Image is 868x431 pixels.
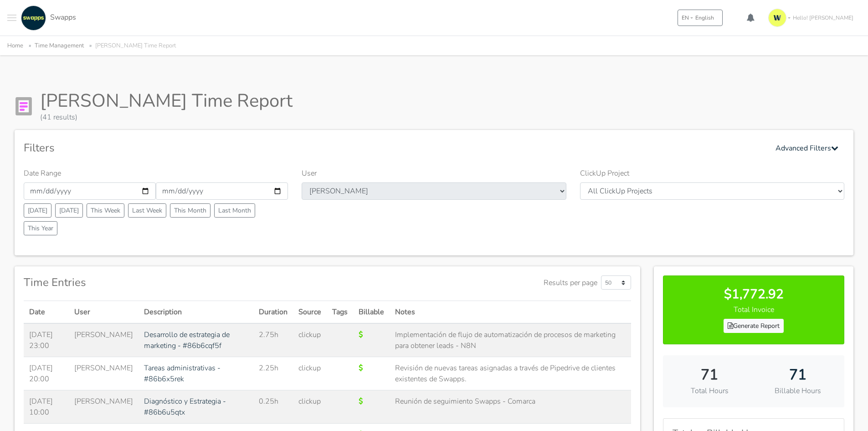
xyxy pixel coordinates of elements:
[793,14,853,22] span: Hello! [PERSON_NAME]
[293,357,327,390] td: clickup
[144,330,230,351] a: Desarrollo de estrategia de marketing - #86b6cqf5f
[770,139,844,157] button: Advanced Filters
[144,363,221,384] a: Tareas administrativas - #86b6x5rek
[678,10,723,26] button: ENEnglish
[69,301,139,324] th: User
[673,287,835,302] h3: $1,772.92
[760,366,835,384] h2: 71
[672,366,747,384] h2: 71
[87,203,124,218] button: This Week
[128,203,166,218] button: Last Week
[24,141,55,155] h4: Filters
[253,390,293,424] td: 0.25h
[24,276,86,289] h4: Time Entries
[15,97,33,115] img: Report Icon
[390,323,631,357] td: Implementación de flujo de automatización de procesos de marketing para obtener leads - N8N
[7,42,23,50] a: Home
[293,301,327,324] th: Source
[327,301,353,324] th: Tags
[695,14,714,22] span: English
[69,357,139,390] td: [PERSON_NAME]
[50,12,76,22] span: Swapps
[580,168,629,179] label: ClickUp Project
[24,168,61,179] label: Date Range
[390,301,631,324] th: Notes
[40,90,293,112] h1: [PERSON_NAME] Time Report
[253,301,293,324] th: Duration
[673,304,835,315] p: Total Invoice
[69,390,139,424] td: [PERSON_NAME]
[24,357,69,390] td: [DATE] 20:00
[293,390,327,424] td: clickup
[86,41,176,51] li: [PERSON_NAME] Time Report
[672,385,747,396] p: Total Hours
[24,323,69,357] td: [DATE] 23:00
[390,390,631,424] td: Reunión de seguimiento Swapps - Comarca
[24,203,51,218] button: [DATE]
[293,323,327,357] td: clickup
[24,301,69,324] th: Date
[390,357,631,390] td: Revisión de nuevas tareas asignadas a través de Pipedrive de clientes existentes de Swapps.
[724,319,784,333] a: Generate Report
[353,301,390,324] th: Billable
[69,323,139,357] td: [PERSON_NAME]
[7,5,16,31] button: Toggle navigation menu
[302,168,317,179] label: User
[253,357,293,390] td: 2.25h
[760,385,835,396] p: Billable Hours
[768,9,786,27] img: isotipo-3-3e143c57.png
[24,221,57,235] button: This Year
[35,42,84,50] a: Time Management
[170,203,211,218] button: This Month
[21,5,46,31] img: swapps-linkedin-v2.jpg
[55,203,83,218] button: [DATE]
[253,323,293,357] td: 2.75h
[214,203,255,218] button: Last Month
[144,396,226,417] a: Diagnóstico y Estrategia - #86b6u5qtx
[139,301,253,324] th: Description
[19,5,76,31] a: Swapps
[544,277,597,288] label: Results per page
[765,5,861,31] a: Hello! [PERSON_NAME]
[40,112,293,123] div: (41 results)
[24,390,69,424] td: [DATE] 10:00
